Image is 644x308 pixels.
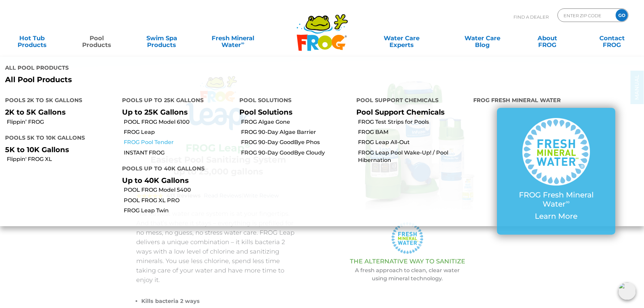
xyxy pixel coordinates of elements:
a: POOL FROG Model 6100 [124,118,234,126]
p: Find A Dealer [514,8,549,25]
p: A fresh approach to clean, clear water using mineral technology. [317,266,498,283]
p: 2K to 5K Gallons [5,108,112,116]
a: FROG 90-Day Algae Barrier [241,128,351,136]
a: Swim SpaProducts [137,31,187,45]
input: GO [616,9,628,21]
a: FROG Leap All-Out [358,139,468,146]
a: FROG Algae Gone [241,118,351,126]
p: 5K to 10K Gallons [5,145,112,154]
a: FROG Leap Pool Wake-Up! / Pool Hibernation [358,149,468,164]
a: FROG Leap Twin [124,207,234,214]
a: PoolProducts [72,31,122,45]
h3: THE ALTERNATIVE WAY TO SANITIZE [317,258,498,265]
h4: Pools 5K to 10K Gallons [5,132,112,145]
h4: FROG Fresh Mineral Water [473,94,639,108]
a: Flippin' FROG XL [7,156,117,163]
p: Up to 40K Gallons [122,176,229,185]
a: INSTANT FROG [124,149,234,157]
a: FROG Leap [124,128,234,136]
h4: Pool Solutions [239,94,346,108]
a: ContactFROG [587,31,637,45]
a: FROG BAM [358,128,468,136]
p: Up to 25K Gallons [122,108,229,116]
sup: ∞ [566,198,570,205]
p: The easiest water care system is at your fingertips. And that’s where it stays – everything is pr... [136,209,300,285]
li: Kills bacteria 2 ways [141,297,300,306]
p: Pool Support Chemicals [356,108,463,116]
a: All Pool Products [5,75,317,84]
a: AboutFROG [522,31,572,45]
a: FROG 90-Day GoodBye Cloudy [241,149,351,157]
img: openIcon [618,282,636,300]
a: Flippin’ FROG [7,118,117,126]
h4: Pools up to 40K Gallons [122,163,229,176]
h4: All Pool Products [5,62,317,75]
p: Learn More [510,212,602,221]
a: FROG Fresh Mineral Water∞ Learn More [510,118,602,224]
a: Water CareBlog [457,31,507,45]
a: Fresh MineralWater∞ [201,31,264,45]
a: FROG Test Strips for Pools [358,118,468,126]
a: Water CareExperts [361,31,443,45]
a: POOL FROG XL PRO [124,197,234,204]
h4: Pools 2K to 5K Gallons [5,94,112,108]
h4: Pools up to 25K Gallons [122,94,229,108]
a: FROG Pool Tender [124,139,234,146]
sup: ∞ [241,40,244,46]
a: Hot TubProducts [7,31,57,45]
input: Zip Code Form [563,10,609,20]
a: POOL FROG Model 5400 [124,186,234,194]
a: Pool Solutions [239,108,292,116]
h4: Pool Support Chemicals [356,94,463,108]
a: FROG 90-Day GoodBye Phos [241,139,351,146]
p: FROG Fresh Mineral Water [510,191,602,209]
